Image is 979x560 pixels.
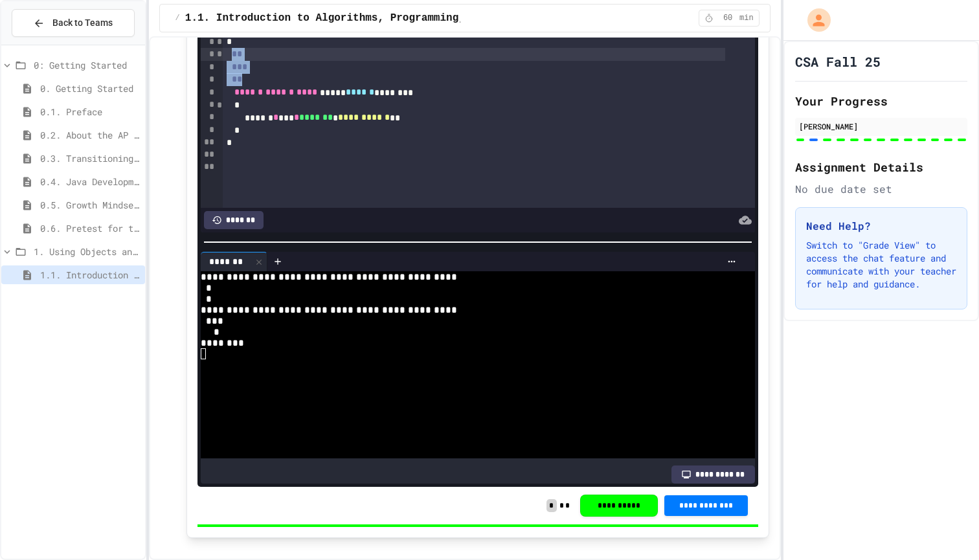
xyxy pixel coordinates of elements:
span: 1.1. Introduction to Algorithms, Programming, and Compilers [185,10,552,26]
span: 60 [717,13,738,23]
div: No due date set [795,181,967,197]
span: 1.1. Introduction to Algorithms, Programming, and Compilers [40,268,140,282]
h2: Assignment Details [795,158,967,176]
span: 0.1. Preface [40,105,140,118]
p: Switch to "Grade View" to access the chat feature and communicate with your teacher for help and ... [806,239,956,291]
span: min [739,13,754,23]
div: [PERSON_NAME] [799,120,963,132]
span: 0: Getting Started [34,58,140,72]
span: 0.2. About the AP CSA Exam [40,128,140,142]
span: 0.6. Pretest for the AP CSA Exam [40,221,140,235]
span: 0.5. Growth Mindset and Pair Programming [40,198,140,212]
span: / [175,13,180,23]
h3: Need Help? [806,218,956,234]
span: 0. Getting Started [40,82,140,95]
span: Back to Teams [52,16,113,30]
span: 0.4. Java Development Environments [40,175,140,188]
div: My Account [794,5,834,35]
span: 1. Using Objects and Methods [34,245,140,258]
h2: Your Progress [795,92,967,110]
h1: CSA Fall 25 [795,52,881,71]
button: Back to Teams [12,9,135,37]
span: 0.3. Transitioning from AP CSP to AP CSA [40,151,140,165]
